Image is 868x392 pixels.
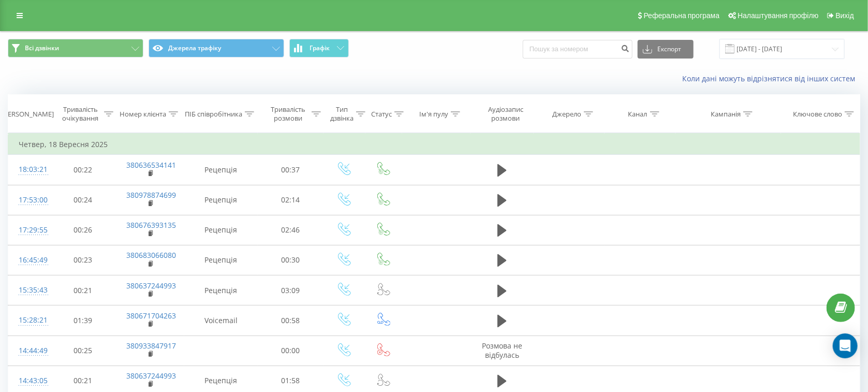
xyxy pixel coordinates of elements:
div: Open Intercom Messenger [833,333,858,358]
div: 14:44:49 [19,341,40,361]
span: Графік [310,45,330,52]
div: 16:45:49 [19,250,40,270]
div: 17:29:55 [19,220,40,240]
input: Пошук за номером [523,40,632,59]
td: 00:26 [50,215,116,245]
a: 380933847917 [126,341,176,351]
div: 15:28:21 [19,310,40,330]
span: Розмова не відбулась [482,341,522,360]
div: Ім'я пулу [419,110,448,119]
td: 00:58 [258,306,323,336]
td: Рецепція [184,275,258,306]
td: Рецепція [184,245,258,275]
span: Всі дзвінки [25,44,59,52]
div: [PERSON_NAME] [2,110,54,119]
a: 380683066080 [126,250,176,260]
div: 17:53:00 [19,190,40,210]
td: 00:24 [50,185,116,215]
div: 15:35:43 [19,280,40,300]
button: Джерела трафіку [149,39,284,57]
div: Статус [371,110,392,119]
a: 380637244993 [126,281,176,291]
td: Рецепція [184,155,258,185]
td: 03:09 [258,275,323,306]
div: Кампанія [711,110,741,119]
td: 02:46 [258,215,323,245]
a: 380978874699 [126,190,176,200]
span: Вихід [836,11,854,20]
span: Реферальна програма [644,11,720,20]
td: 01:39 [50,306,116,336]
div: 14:43:05 [19,371,40,391]
div: Ключове слово [793,110,842,119]
td: 00:30 [258,245,323,275]
a: 380676393135 [126,220,176,230]
a: 380637244993 [126,371,176,381]
td: 00:37 [258,155,323,185]
td: Рецепція [184,185,258,215]
div: Канал [628,110,648,119]
td: 00:00 [258,336,323,366]
button: Всі дзвінки [8,39,143,57]
div: Номер клієнта [120,110,166,119]
td: 00:21 [50,275,116,306]
td: Voicemail [184,306,258,336]
div: 18:03:21 [19,159,40,180]
div: Джерело [552,110,581,119]
a: Коли дані можуть відрізнятися вiд інших систем [682,74,860,83]
div: Тип дзвінка [330,105,354,123]
span: Налаштування профілю [738,11,818,20]
td: 02:14 [258,185,323,215]
a: 380636534141 [126,160,176,170]
div: Аудіозапис розмови [480,105,531,123]
td: 00:25 [50,336,116,366]
td: Рецепція [184,215,258,245]
button: Експорт [638,40,694,59]
td: 00:23 [50,245,116,275]
a: 380671704263 [126,311,176,321]
div: Тривалість очікування [60,105,101,123]
div: ПІБ співробітника [185,110,242,119]
td: 00:22 [50,155,116,185]
div: Тривалість розмови [267,105,309,123]
button: Графік [289,39,349,57]
td: Четвер, 18 Вересня 2025 [8,134,860,155]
